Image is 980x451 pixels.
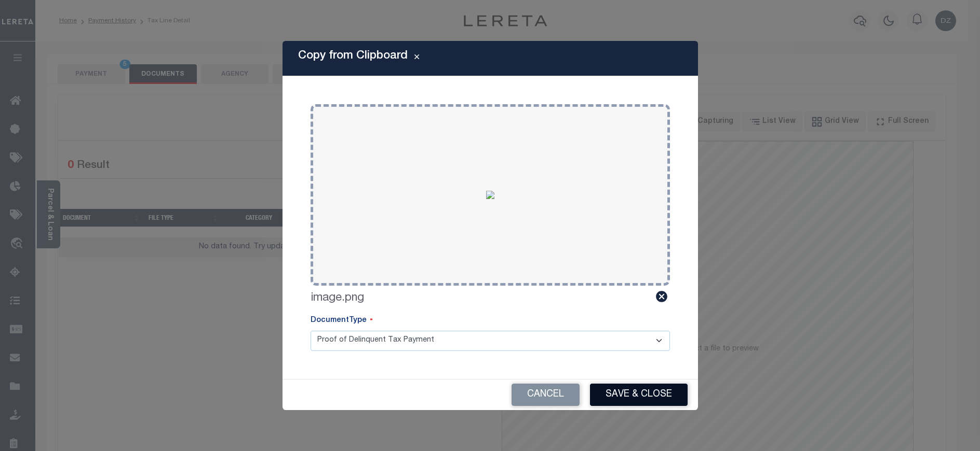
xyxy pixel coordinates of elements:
[512,384,580,406] button: Cancel
[311,290,364,307] label: image.png
[298,49,408,63] h5: Copy from Clipboard
[590,384,688,406] button: Save & Close
[311,315,373,327] label: DocumentType
[486,191,494,199] img: 9246c60f-adfa-4bbd-877b-8de07eebb526
[408,52,426,65] button: Close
